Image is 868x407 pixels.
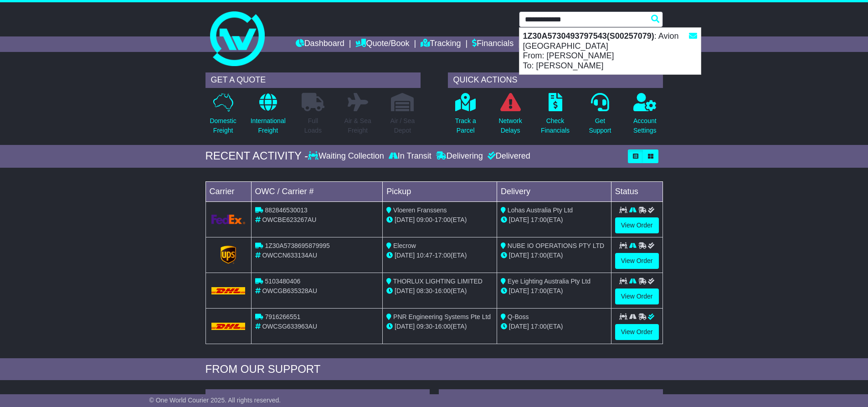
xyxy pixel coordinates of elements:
td: Carrier [205,181,251,201]
span: [DATE] [509,252,529,259]
div: (ETA) [501,251,607,260]
img: GetCarrierServiceLogo [211,215,246,224]
span: OWCCN633134AU [262,252,317,259]
span: OWCBE623267AU [262,216,316,223]
p: Check Financials [541,116,570,135]
span: 17:00 [531,287,547,294]
p: Full Loads [302,116,324,135]
p: Get Support [589,116,611,135]
a: Track aParcel [455,93,477,140]
div: (ETA) [501,322,607,331]
img: GetCarrierServiceLogo [221,246,236,264]
span: [DATE] [509,287,529,294]
a: CheckFinancials [540,93,570,140]
a: View Order [615,289,659,304]
div: (ETA) [501,215,607,225]
span: [DATE] [509,323,529,330]
span: [DATE] [395,252,415,259]
td: OWC / Carrier # [251,181,383,201]
span: OWCGB635328AU [262,287,317,294]
div: Delivering [434,151,485,161]
p: Network Delays [498,116,522,135]
a: Dashboard [296,36,344,52]
div: In Transit [386,151,434,161]
td: Status [611,181,663,201]
span: 17:00 [531,216,547,223]
span: 08:30 [416,287,432,294]
span: [DATE] [395,216,415,223]
p: Air / Sea Depot [390,116,415,135]
div: (ETA) [501,286,607,296]
span: PNR Engineering Systems Pte Ltd [393,313,491,320]
p: Track a Parcel [455,116,476,135]
td: Delivery [497,181,611,201]
span: © One World Courier 2025. All rights reserved. [149,397,281,404]
a: GetSupport [588,93,611,140]
span: THORLUX LIGHTING LIMITED [393,278,483,285]
div: FROM OUR SUPPORT [205,363,663,376]
span: [DATE] [395,287,415,294]
div: Delivered [485,151,530,161]
strong: 1Z30A5730493797543(S00257079) [523,31,654,41]
a: NetworkDelays [498,93,522,140]
img: DHL.png [211,323,246,330]
span: 7916266551 [265,313,300,320]
span: 882846530013 [265,206,307,214]
span: Vloeren Franssens [393,206,447,214]
a: Tracking [421,36,461,52]
div: - (ETA) [386,251,493,260]
span: 10:47 [416,252,432,259]
span: 17:00 [435,216,451,223]
p: Account Settings [633,116,657,135]
a: View Order [615,253,659,269]
img: DHL.png [211,287,246,294]
a: Financials [472,36,514,52]
a: View Order [615,217,659,233]
span: 09:30 [416,323,432,330]
span: Lohas Australia Pty Ltd [508,206,573,214]
span: 16:00 [435,323,451,330]
a: AccountSettings [633,93,657,140]
div: - (ETA) [386,215,493,225]
span: 17:00 [531,323,547,330]
div: Waiting Collection [308,151,386,161]
span: Elecrow [393,242,416,249]
span: 16:00 [435,287,451,294]
a: Quote/Book [355,36,409,52]
span: 17:00 [435,252,451,259]
a: InternationalFreight [250,93,286,140]
p: International Freight [251,116,286,135]
span: Q-Boss [508,313,529,320]
span: 1Z30A5738695879995 [265,242,329,249]
div: : Avion [GEOGRAPHIC_DATA] From: [PERSON_NAME] To: [PERSON_NAME] [519,28,701,74]
span: 17:00 [531,252,547,259]
td: Pickup [383,181,497,201]
span: 09:00 [416,216,432,223]
span: OWCSG633963AU [262,323,317,330]
span: Eye Lighting Australia Pty Ltd [508,278,591,285]
span: [DATE] [509,216,529,223]
a: View Order [615,324,659,340]
p: Air & Sea Freight [344,116,371,135]
div: - (ETA) [386,286,493,296]
a: DomesticFreight [209,93,236,140]
div: - (ETA) [386,322,493,331]
div: QUICK ACTIONS [448,72,663,88]
span: NUBE IO OPERATIONS PTY LTD [508,242,604,249]
div: GET A QUOTE [205,72,421,88]
p: Domestic Freight [210,116,236,135]
span: [DATE] [395,323,415,330]
div: RECENT ACTIVITY - [205,149,308,163]
span: 5103480406 [265,278,300,285]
